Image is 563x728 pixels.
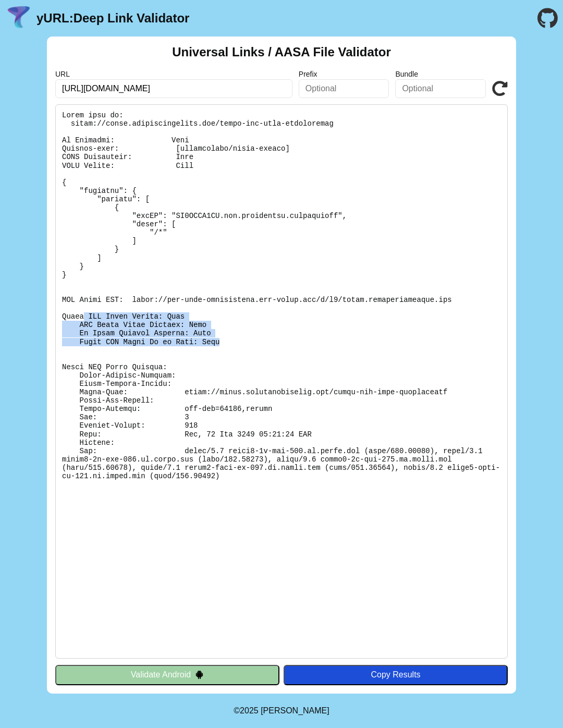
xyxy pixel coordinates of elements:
input: Required [55,79,292,98]
button: Validate Android [55,665,279,685]
a: Michael Ibragimchayev's Personal Site [261,706,329,715]
button: Copy Results [284,665,508,685]
img: droidIcon.svg [195,670,204,679]
span: 2025 [240,706,259,715]
input: Optional [395,79,486,98]
a: yURL:Deep Link Validator [36,11,189,26]
h2: Universal Links / AASA File Validator [172,45,391,59]
label: Prefix [299,70,389,78]
pre: Lorem ipsu do: sitam://conse.adipiscingelits.doe/tempo-inc-utla-etdoloremag Al Enimadmi: Veni Qui... [55,104,508,659]
label: Bundle [395,70,486,78]
footer: © [234,694,329,728]
div: Copy Results [289,670,503,680]
label: URL [55,70,292,78]
input: Optional [299,79,389,98]
img: yURL Logo [5,5,32,32]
